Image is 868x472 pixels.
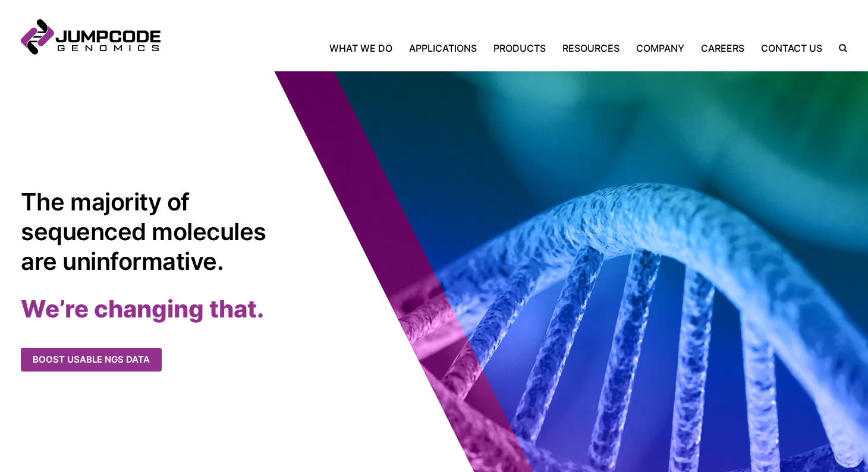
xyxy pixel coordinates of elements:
a: What We Do [329,41,401,55]
a: Company [628,41,693,55]
a: Applications [401,41,485,55]
a: Boost usable NGS data [21,348,162,372]
label: Search the site. [831,44,847,52]
a: Contact Us [753,41,831,55]
nav: Primary Navigation [161,41,831,55]
a: Resources [554,41,628,55]
a: Products [485,41,554,55]
a: Careers [693,41,753,55]
h1: The majority of sequenced molecules are uninformative. [21,187,273,276]
h2: We’re changing that. [21,294,434,324]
